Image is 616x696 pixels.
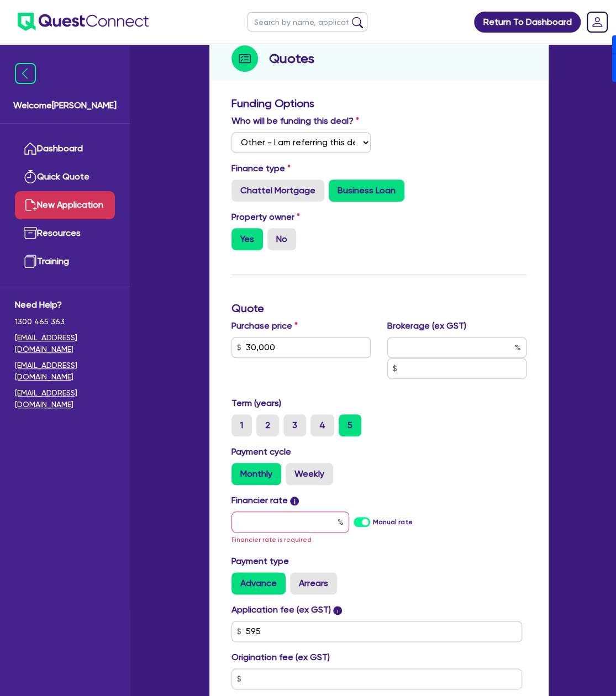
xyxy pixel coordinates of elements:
a: Resources [15,219,115,247]
label: Finance type [231,162,291,175]
label: Yes [231,228,263,250]
h3: Funding Options [231,97,527,110]
label: 3 [283,414,306,436]
label: Chattel Mortgage [231,180,324,202]
span: Financier rate is required [231,536,312,544]
label: Manual rate [373,517,412,527]
img: quick-quote [24,170,37,183]
label: Term (years) [231,397,281,410]
label: Financier rate [231,494,299,507]
label: 4 [310,414,334,436]
a: Dropdown toggle [583,8,612,36]
label: No [267,228,296,250]
label: Property owner [231,210,300,224]
a: Training [15,247,115,276]
label: Monthly [231,463,281,485]
h2: Quotes [269,49,314,68]
label: 2 [256,414,279,436]
label: Payment cycle [231,445,291,458]
label: Advance [231,572,286,594]
a: Dashboard [15,135,115,163]
span: i [290,497,299,505]
a: Return To Dashboard [474,12,581,33]
label: Who will be funding this deal? [231,114,359,128]
label: Business Loan [329,180,404,202]
label: Origination fee (ex GST) [231,651,330,664]
a: New Application [15,191,115,219]
label: Brokerage (ex GST) [387,319,466,333]
span: 1300 465 363 [15,316,115,328]
span: i [333,606,342,615]
img: step-icon [231,45,258,72]
span: Welcome [PERSON_NAME] [13,99,117,112]
span: Need Help? [15,298,115,312]
a: Quick Quote [15,163,115,191]
label: 5 [339,414,361,436]
img: training [24,255,37,268]
label: Purchase price [231,319,298,333]
img: quest-connect-logo-blue [18,13,149,31]
a: [EMAIL_ADDRESS][DOMAIN_NAME] [15,360,115,383]
label: Payment type [231,555,289,568]
h3: Quote [231,302,527,315]
label: Weekly [286,463,333,485]
a: [EMAIL_ADDRESS][DOMAIN_NAME] [15,332,115,355]
img: resources [24,226,37,240]
label: Arrears [290,572,337,594]
img: new-application [24,198,37,212]
input: Search by name, application ID or mobile number... [247,12,367,31]
img: icon-menu-close [15,63,36,84]
label: Application fee (ex GST) [231,603,331,616]
a: [EMAIL_ADDRESS][DOMAIN_NAME] [15,387,115,410]
label: 1 [231,414,252,436]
